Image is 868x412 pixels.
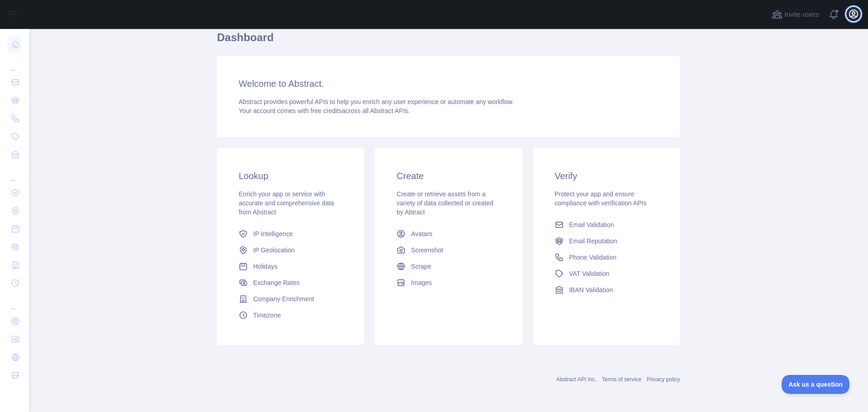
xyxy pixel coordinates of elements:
[770,7,821,22] button: Invite users
[239,190,334,216] span: Enrich your app or service with accurate and comprehensive data from Abstract
[235,226,346,242] a: IP Intelligence
[784,9,819,20] span: Invite users
[253,229,293,238] span: IP Intelligence
[602,376,641,383] a: Terms of service
[782,375,850,394] iframe: Toggle Customer Support
[253,246,295,255] span: IP Geolocation
[396,170,500,182] h3: Create
[253,311,281,320] span: Timezone
[235,275,346,291] a: Exchange Rates
[555,190,646,207] span: Protect your app and ensure compliance with verification APIs
[411,262,431,271] span: Scrape
[235,307,346,323] a: Timezone
[239,98,514,105] span: Abstract provides powerful APIs to help you enrich any user experience or automate any workflow.
[311,107,342,114] span: free credits
[253,294,314,303] span: Company Enrichment
[569,237,618,246] span: Email Reputation
[551,233,662,249] a: Email Reputation
[235,242,346,258] a: IP Geolocation
[235,291,346,307] a: Company Enrichment
[396,190,493,216] span: Create or retrieve assets from a variety of data collected or created by Abtract
[411,278,432,287] span: Images
[551,249,662,265] a: Phone Validation
[569,269,609,278] span: VAT Validation
[557,376,597,383] a: Abstract API Inc.
[239,107,410,114] span: Your account comes with across all Abstract APIs.
[411,246,443,255] span: Screenshot
[7,165,22,183] div: ...
[253,278,300,287] span: Exchange Rates
[7,293,22,311] div: ...
[393,242,504,258] a: Screenshot
[253,262,278,271] span: Holidays
[7,54,22,72] div: ...
[217,30,680,52] h1: Dashboard
[235,258,346,275] a: Holidays
[569,253,617,262] span: Phone Validation
[393,258,504,275] a: Scrape
[569,220,614,229] span: Email Validation
[551,217,662,233] a: Email Validation
[239,77,658,90] h3: Welcome to Abstract.
[647,376,680,383] a: Privacy policy
[569,285,613,294] span: IBAN Validation
[393,275,504,291] a: Images
[393,226,504,242] a: Avatars
[239,170,342,182] h3: Lookup
[555,170,658,182] h3: Verify
[551,265,662,282] a: VAT Validation
[551,282,662,298] a: IBAN Validation
[411,229,432,238] span: Avatars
